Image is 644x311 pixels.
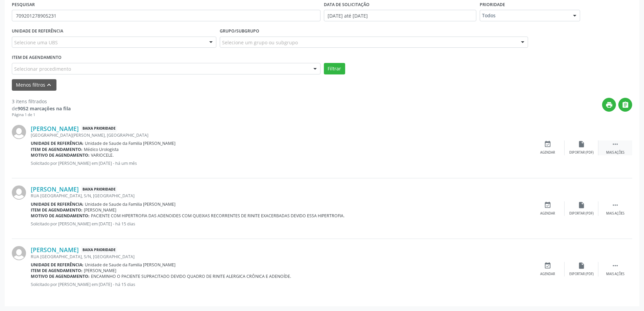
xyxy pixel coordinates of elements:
div: Exportar (PDF) [569,150,594,155]
i: event_available [544,140,551,148]
div: Exportar (PDF) [569,211,594,216]
b: Unidade de referência: [31,140,84,146]
span: Selecione um grupo ou subgrupo [222,39,298,46]
a: [PERSON_NAME] [31,125,79,132]
b: Unidade de referência: [31,262,84,268]
div: Agendar [540,272,555,276]
span: VARIOCELE. [91,152,114,158]
span: Baixa Prioridade [81,125,117,132]
span: Unidade de Saude da Familia [PERSON_NAME] [85,201,175,207]
i:  [612,201,619,209]
p: Solicitado por [PERSON_NAME] em [DATE] - há um mês [31,160,531,166]
b: Item de agendamento: [31,147,82,152]
b: Motivo de agendamento: [31,213,90,219]
b: Item de agendamento: [31,207,82,213]
div: [GEOGRAPHIC_DATA][PERSON_NAME], [GEOGRAPHIC_DATA] [31,132,531,138]
span: Selecionar procedimento [14,65,71,72]
div: RUA [GEOGRAPHIC_DATA], S/N, [GEOGRAPHIC_DATA] [31,193,531,199]
span: Unidade de Saude da Familia [PERSON_NAME] [85,262,175,268]
div: Mais ações [606,150,624,155]
b: Unidade de referência: [31,201,84,207]
label: Grupo/Subgrupo [220,26,259,37]
span: [PERSON_NAME] [84,207,116,213]
img: img [12,185,26,200]
button: print [602,98,616,112]
p: Solicitado por [PERSON_NAME] em [DATE] - há 15 dias [31,282,531,287]
span: Todos [482,12,566,19]
div: de [12,105,71,112]
i: event_available [544,201,551,209]
i:  [612,140,619,148]
p: Solicitado por [PERSON_NAME] em [DATE] - há 15 dias [31,221,531,227]
b: Item de agendamento: [31,268,82,273]
span: Baixa Prioridade [81,186,117,193]
span: [PERSON_NAME] [84,268,116,273]
i: insert_drive_file [578,140,585,148]
i: event_available [544,262,551,269]
i:  [622,101,629,109]
i: print [605,101,613,109]
img: img [12,125,26,139]
div: Mais ações [606,272,624,276]
div: Agendar [540,211,555,216]
label: UNIDADE DE REFERÊNCIA [12,26,63,37]
div: Mais ações [606,211,624,216]
i: insert_drive_file [578,201,585,209]
div: 3 itens filtrados [12,98,71,105]
i: keyboard_arrow_up [45,81,53,89]
div: Exportar (PDF) [569,272,594,276]
span: Selecione uma UBS [14,39,58,46]
i:  [612,262,619,269]
div: Agendar [540,150,555,155]
button:  [618,98,632,112]
span: PACIENTE COM HIPERTROFIA DAS ADENOIDES COM QUEIXAS RECORRENTES DE RINITE EXACERBADAS DEVIDO ESSA ... [91,213,344,219]
input: Nome, CNS [12,10,320,21]
a: [PERSON_NAME] [31,246,79,253]
div: RUA [GEOGRAPHIC_DATA], S/N, [GEOGRAPHIC_DATA] [31,254,531,260]
i: insert_drive_file [578,262,585,269]
b: Motivo de agendamento: [31,273,90,279]
img: img [12,246,26,260]
input: Selecione um intervalo [324,10,476,21]
strong: 9052 marcações na fila [18,105,71,112]
button: Menos filtroskeyboard_arrow_up [12,79,56,91]
label: Item de agendamento [12,52,62,63]
span: Médico Urologista [84,147,119,152]
div: Página 1 de 1 [12,112,71,118]
a: [PERSON_NAME] [31,185,79,193]
span: Baixa Prioridade [81,246,117,253]
button: Filtrar [324,63,345,74]
span: ENCAMINHO O PACIENTE SUPRACITADO DEVIDO QUADRO DE RINITE ALERGICA CRÔNICA E ADENOÍDE. [91,273,291,279]
b: Motivo de agendamento: [31,152,90,158]
span: Unidade de Saude da Familia [PERSON_NAME] [85,140,175,146]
